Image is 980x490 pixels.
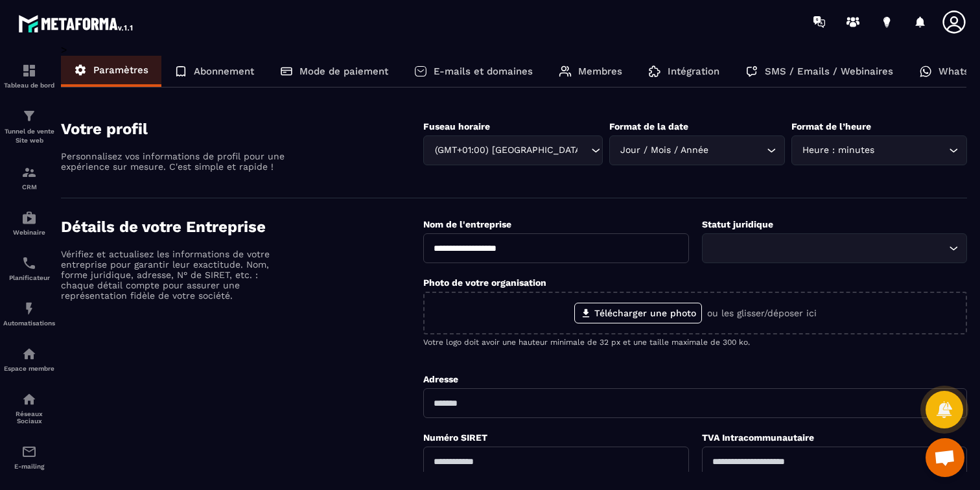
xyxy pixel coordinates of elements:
[3,127,55,145] p: Tunnel de vente Site web
[3,274,55,281] p: Planificateur
[61,249,288,301] p: Vérifiez et actualisez les informations de votre entreprise pour garantir leur exactitude. Nom, f...
[61,151,288,172] p: Personnalisez vos informations de profil pour une expérience sur mesure. C'est simple et rapide !
[21,255,37,271] img: scheduler
[878,143,946,157] input: Search for option
[423,432,487,443] label: Numéro SIRET
[3,99,55,155] a: formationformationTunnel de vente Site web
[578,65,622,77] p: Membres
[712,143,764,157] input: Search for option
[3,291,55,336] a: automationsautomationsAutomatisations
[3,246,55,291] a: schedulerschedulerPlanificateur
[21,108,37,124] img: formation
[423,374,458,384] label: Adresse
[3,155,55,200] a: formationformationCRM
[574,303,702,323] label: Télécharger une photo
[423,338,967,347] p: Votre logo doit avoir une hauteur minimale de 32 px et une taille maximale de 300 ko.
[3,410,55,425] p: Réseaux Sociaux
[3,200,55,246] a: automationsautomationsWebinaire
[3,336,55,382] a: automationsautomationsEspace membre
[432,143,578,157] span: (GMT+01:00) [GEOGRAPHIC_DATA]
[3,53,55,99] a: formationformationTableau de bord
[791,135,967,165] div: Search for option
[710,241,946,255] input: Search for option
[93,64,148,76] p: Paramètres
[668,65,719,77] p: Intégration
[3,365,55,372] p: Espace membre
[3,82,55,89] p: Tableau de bord
[765,65,893,77] p: SMS / Emails / Webinaires
[3,382,55,434] a: social-networksocial-networkRéseaux Sociaux
[434,65,533,77] p: E-mails et domaines
[21,301,37,316] img: automations
[3,320,55,327] p: Automatisations
[3,229,55,236] p: Webinaire
[61,120,423,138] h4: Votre profil
[18,12,135,35] img: logo
[21,444,37,460] img: email
[702,432,814,443] label: TVA Intracommunautaire
[609,121,688,132] label: Format de la date
[194,65,254,77] p: Abonnement
[609,135,785,165] div: Search for option
[618,143,712,157] span: Jour / Mois / Année
[21,210,37,226] img: automations
[21,346,37,362] img: automations
[926,438,964,477] div: Ouvrir le chat
[423,121,490,132] label: Fuseau horaire
[707,308,817,318] p: ou les glisser/déposer ici
[3,434,55,480] a: emailemailE-mailing
[423,277,546,288] label: Photo de votre organisation
[3,463,55,470] p: E-mailing
[578,143,588,157] input: Search for option
[61,218,423,236] h4: Détails de votre Entreprise
[3,183,55,191] p: CRM
[21,63,37,78] img: formation
[21,165,37,180] img: formation
[702,233,967,263] div: Search for option
[702,219,773,229] label: Statut juridique
[791,121,871,132] label: Format de l’heure
[423,135,603,165] div: Search for option
[800,143,878,157] span: Heure : minutes
[21,391,37,407] img: social-network
[299,65,388,77] p: Mode de paiement
[423,219,511,229] label: Nom de l'entreprise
